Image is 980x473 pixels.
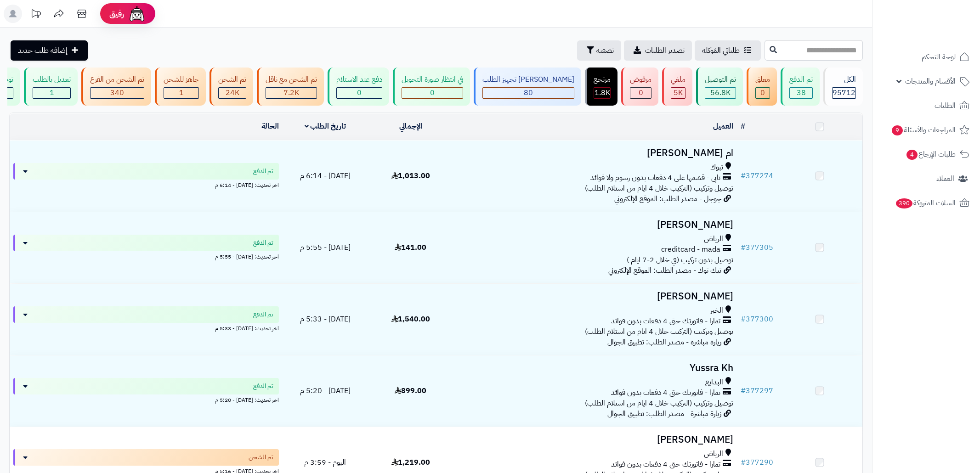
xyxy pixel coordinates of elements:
div: اخر تحديث: [DATE] - 6:14 م [13,180,279,189]
span: [DATE] - 6:14 م [300,170,351,181]
div: معلق [755,74,770,85]
div: تم الشحن مع ناقل [266,74,317,85]
span: 95712 [833,87,855,98]
span: تبوك [710,162,723,173]
a: العميل [713,121,733,132]
a: دفع عند الاستلام 0 [326,68,391,106]
a: [PERSON_NAME] تجهيز الطلب 80 [472,68,583,106]
span: 4 [906,149,918,160]
div: 1822 [594,88,610,98]
span: # [741,457,746,468]
div: مرفوض [630,74,651,85]
a: #377300 [741,314,773,325]
a: تم الشحن من الفرع 340 [79,68,153,106]
h3: ام [PERSON_NAME] [457,148,733,158]
span: جوجل - مصدر الطلب: الموقع الإلكتروني [614,193,721,204]
div: 80 [483,88,574,98]
span: 1,013.00 [391,170,430,181]
span: تمارا - فاتورتك حتى 4 دفعات بدون فوائد [611,459,720,470]
span: الخبر [710,305,723,316]
a: مرفوض 0 [619,68,660,106]
span: تمارا - فاتورتك حتى 4 دفعات بدون فوائد [611,388,720,398]
span: اليوم - 3:59 م [304,457,346,468]
span: 0 [639,87,643,98]
span: # [741,385,746,396]
span: توصيل بدون تركيب (في خلال 2-7 ايام ) [627,254,733,265]
span: زيارة مباشرة - مصدر الطلب: تطبيق الجوال [607,337,721,348]
a: #377297 [741,385,773,396]
span: طلبات الإرجاع [906,148,956,161]
div: 340 [91,88,144,98]
span: 5K [674,87,683,98]
a: مرتجع 1.8K [583,68,619,106]
a: طلبات الإرجاع4 [878,143,974,165]
span: تابي - قسّمها على 4 دفعات بدون رسوم ولا فوائد [590,173,720,183]
div: 0 [402,88,463,98]
span: تم الدفع [253,310,273,319]
div: 4987 [671,88,685,98]
span: [DATE] - 5:55 م [300,242,351,253]
span: 1 [179,87,184,98]
div: 23970 [219,88,246,98]
img: ai-face.png [128,5,146,23]
span: تم الدفع [253,238,273,248]
div: مرتجع [594,74,611,85]
a: #377290 [741,457,773,468]
span: طلباتي المُوكلة [702,45,740,56]
span: توصيل وتركيب (التركيب خلال 4 ايام من استلام الطلب) [585,183,733,194]
button: تصفية [577,40,621,61]
div: في انتظار صورة التحويل [402,74,463,85]
span: 80 [524,87,533,98]
a: # [741,121,745,132]
a: تم التوصيل 56.8K [694,68,745,106]
span: # [741,314,746,325]
span: 1.8K [595,87,610,98]
a: الإجمالي [399,121,422,132]
h3: [PERSON_NAME] [457,434,733,445]
a: الطلبات [878,95,974,117]
a: جاهز للشحن 1 [153,68,208,106]
div: 0 [756,88,770,98]
h3: Yussra Kh [457,363,733,373]
span: [DATE] - 5:20 م [300,385,351,396]
a: الحالة [261,121,279,132]
div: تم الشحن من الفرع [90,74,144,85]
span: 1,219.00 [391,457,430,468]
div: 1 [164,88,198,98]
span: توصيل وتركيب (التركيب خلال 4 ايام من استلام الطلب) [585,398,733,409]
a: تاريخ الطلب [305,121,346,132]
span: 1 [50,87,54,98]
div: تم الشحن [218,74,246,85]
span: # [741,170,746,181]
span: تم الدفع [253,167,273,176]
span: الأقسام والمنتجات [905,75,956,88]
span: 1,540.00 [391,314,430,325]
a: العملاء [878,168,974,190]
div: 0 [337,88,382,98]
div: اخر تحديث: [DATE] - 5:55 م [13,251,279,261]
span: [DATE] - 5:33 م [300,314,351,325]
div: 0 [630,88,651,98]
a: #377274 [741,170,773,181]
span: الرياض [704,449,723,459]
div: اخر تحديث: [DATE] - 5:20 م [13,394,279,404]
a: لوحة التحكم [878,46,974,68]
h3: [PERSON_NAME] [457,291,733,302]
div: 1 [33,88,70,98]
span: الطلبات [935,99,956,112]
span: creditcard - mada [661,244,720,255]
div: 38 [790,88,812,98]
a: تم الشحن 24K [208,68,255,106]
img: logo-2.png [918,7,971,27]
span: لوحة التحكم [922,51,956,63]
a: في انتظار صورة التحويل 0 [391,68,472,106]
span: 141.00 [395,242,426,253]
a: الكل95712 [821,68,865,106]
span: تمارا - فاتورتك حتى 4 دفعات بدون فوائد [611,316,720,327]
a: تم الدفع 38 [779,68,821,106]
span: 340 [110,87,124,98]
div: 56836 [705,88,736,98]
a: السلات المتروكة390 [878,192,974,214]
div: [PERSON_NAME] تجهيز الطلب [482,74,574,85]
span: رفيق [109,8,124,19]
